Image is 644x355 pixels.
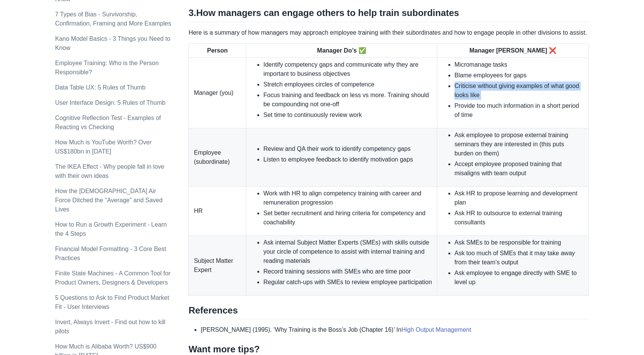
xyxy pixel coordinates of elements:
li: Stretch employees circles of competence [263,80,432,89]
li: Criticise without giving examples of what good looks like [454,82,583,100]
li: Ask employee to engage directly with SME to level up [454,269,583,287]
li: Listen to employee feedback to identify motivation gaps [263,155,432,164]
p: Here is a summary of how managers may approach employee training with their subordinates and how ... [188,28,589,37]
th: Manager Do’s ✅ [246,43,437,58]
a: High Output Management [402,326,471,333]
a: User Interface Design: 5 Rules of Thumb [55,99,166,106]
li: Focus training and feedback on less vs more. Training should be compounding not one-off [263,91,432,109]
li: Set time to continuously review work [263,110,432,120]
th: Manager [PERSON_NAME] ❌ [437,43,589,58]
td: Employee (subordinate) [189,128,246,186]
a: Invert, Always Invert - Find out how to kill pilots [55,319,166,334]
li: Ask HR to outsource to external training consultants [454,209,583,227]
li: Provide too much information in a short period of time [454,101,583,120]
li: Identify competency gaps and communicate why they are important to business objectives [263,60,432,78]
a: 7 Types of Bias - Survivorship, Confirmation, Framing and More Examples [55,11,171,27]
a: How to Run a Growth Experiment - Learn the 4 Steps [55,221,167,237]
td: HR [189,186,246,235]
li: Micromanage tasks [454,60,583,69]
a: Kano Model Basics - 3 Things you Need to Know [55,35,171,51]
li: Record training sessions with SMEs who are time poor [263,267,432,276]
li: Work with HR to align competency training with career and remuneration progression [263,189,432,207]
a: 5 Questions to Ask to Find Product Market Fit - User Interviews [55,294,169,310]
td: Manager (you) [189,58,246,128]
li: [PERSON_NAME] (1995). ‘Why Training is the Boss’s Job (Chapter 16)’ In [201,325,589,334]
li: Ask too much of SMEs that it may take away from their team’s output [454,249,583,267]
li: Review and QA their work to identify competency gaps [263,144,432,154]
th: Person [189,43,246,58]
td: Subject Matter Expert [189,235,246,295]
a: The IKEA Effect - Why people fall in love with their own ideas [55,163,164,179]
a: Data Table UX: 5 Rules of Thumb [55,84,146,91]
li: Ask HR to propose learning and development plan [454,189,583,207]
li: Blame employees for gaps [454,71,583,80]
a: Financial Model Formatting - 3 Core Best Practices [55,246,166,261]
h2: References [188,305,589,319]
a: Finite State Machines - A Common Tool for Product Owners, Designers & Developers [55,270,171,286]
li: Accept employee proposed training that misaligns with team output [454,160,583,178]
li: Regular catch-ups with SMEs to review employee participation [263,278,432,287]
li: Set better recruitment and hiring criteria for competency and coachability [263,209,432,227]
li: Ask SMEs to be responsible for training [454,238,583,247]
li: Ask internal Subject Matter Experts (SMEs) with skills outside your circle of competence to assis... [263,238,432,265]
a: Employee Training: Who is the Person Responsible? [55,60,159,75]
a: Cognitive Reflection Test - Examples of Reacting vs Checking [55,115,161,130]
a: How the [DEMOGRAPHIC_DATA] Air Force Ditched the "Average" and Saved Lives [55,188,163,213]
h2: 3. How managers can engage others to help train subordinates [188,7,589,22]
li: Ask employee to propose external training seminars they are interested in (this puts burden on them) [454,131,583,158]
a: How Much is YouTube Worth? Over US$180bn in [DATE] [55,139,151,155]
